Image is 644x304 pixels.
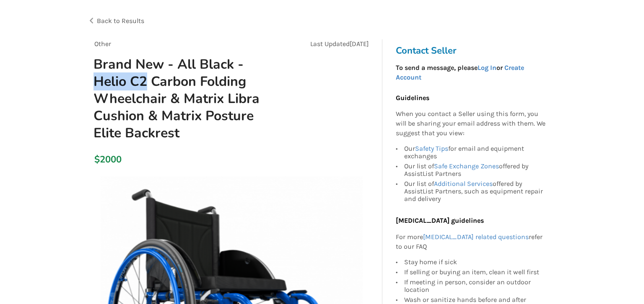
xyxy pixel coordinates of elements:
a: Log In [478,64,496,72]
span: Last Updated [310,40,350,48]
span: Other [94,40,111,48]
a: Safe Exchange Zones [434,162,499,170]
strong: To send a message, please or [396,64,524,81]
div: $2000 [94,154,99,165]
span: [DATE] [350,40,369,48]
span: Back to Results [97,17,144,25]
div: Our for email and equipment exchanges [404,145,546,161]
a: Create Account [396,64,524,81]
h3: Contact Seller [396,45,550,57]
b: [MEDICAL_DATA] guidelines [396,216,484,224]
div: Our list of offered by AssistList Partners, such as equipment repair and delivery [404,179,546,203]
p: For more refer to our FAQ [396,232,546,252]
h1: Brand New - All Black - Helio C2 Carbon Folding Wheelchair & Matrix Libra Cushion & Matrix Postur... [87,56,285,142]
b: Guidelines [396,94,429,102]
div: If selling or buying an item, clean it well first [404,267,546,277]
a: Safety Tips [415,144,448,152]
p: When you contact a Seller using this form, you will be sharing your email address with them. We s... [396,109,546,138]
div: Stay home if sick [404,258,546,267]
a: [MEDICAL_DATA] related questions [423,233,529,241]
a: Additional Services [434,180,493,188]
div: Our list of offered by AssistList Partners [404,161,546,179]
div: If meeting in person, consider an outdoor location [404,277,546,295]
